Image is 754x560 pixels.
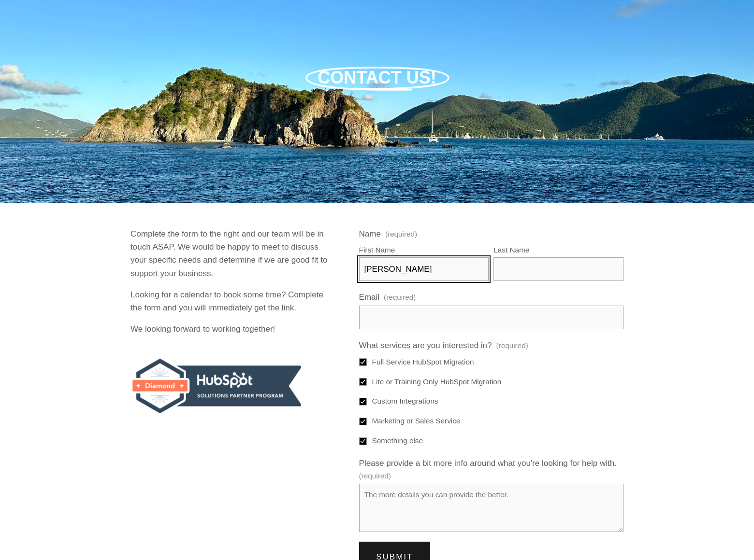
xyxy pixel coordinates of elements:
input: Marketing or Sales Service [359,418,367,425]
span: Something else [372,435,423,447]
input: Custom Integrations [359,398,367,406]
p: Complete the form to the right and our team will be in touch ASAP. We would be happy to meet to d... [130,227,333,280]
p: We looking forward to working together! [130,322,333,336]
span: Custom Integrations [372,395,438,407]
span: (required) [385,230,417,238]
div: Last Name [493,244,623,257]
span: Marketing or Sales Service [372,415,461,427]
span: Lite or Training Only HubSpot Migration [372,376,502,388]
span: What services are you interested in? [359,339,492,352]
input: Something else [359,437,367,445]
span: CONTACT US! [318,68,436,87]
span: Name [359,227,381,240]
span: (required) [496,340,528,351]
div: First Name [359,244,489,257]
span: (required) [359,470,391,482]
span: Full Service HubSpot Migration [372,356,474,368]
input: Lite or Training Only HubSpot Migration [359,378,367,386]
span: (required) [384,292,416,303]
span: Please provide a bit more info around what you're looking for help with. [359,457,617,470]
span: Email [359,291,380,304]
p: Looking for a calendar to book some time? Complete the form and you will immediately get the link. [130,288,333,314]
input: Full Service HubSpot Migration [359,358,367,366]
